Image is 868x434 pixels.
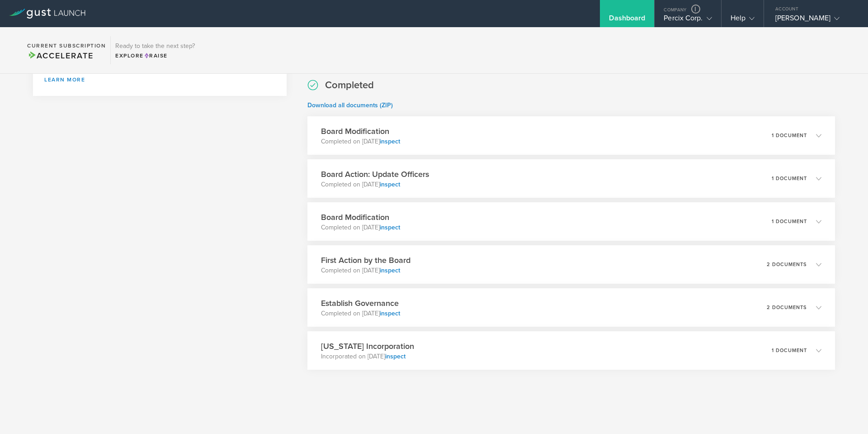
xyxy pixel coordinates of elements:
[321,211,400,223] h3: Board Modification
[321,137,400,146] p: Completed on [DATE]
[321,254,410,266] h3: First Action by the Board
[27,43,106,48] h2: Current Subscription
[321,340,414,352] h3: [US_STATE] Incorporation
[321,125,400,137] h3: Board Modification
[321,180,429,189] p: Completed on [DATE]
[772,176,807,181] p: 1 document
[775,14,852,27] div: [PERSON_NAME]
[321,168,429,180] h3: Board Action: Update Officers
[44,77,275,82] a: Learn more
[664,14,712,27] div: Percix Corp.
[380,224,400,231] a: inspect
[609,14,645,27] div: Dashboard
[321,309,400,318] p: Completed on [DATE]
[115,43,195,49] h3: Ready to take the next step?
[767,262,807,267] p: 2 documents
[115,52,195,60] div: Explore
[144,52,168,59] span: Raise
[823,391,868,434] iframe: Chat Widget
[767,305,807,310] p: 2 documents
[27,51,93,61] span: Accelerate
[321,352,414,361] p: Incorporated on [DATE]
[321,266,410,275] p: Completed on [DATE]
[380,138,400,145] a: inspect
[731,14,755,27] div: Help
[385,353,406,360] a: inspect
[325,79,374,92] h2: Completed
[772,133,807,138] p: 1 document
[321,297,400,309] h3: Establish Governance
[380,267,400,274] a: inspect
[321,223,400,232] p: Completed on [DATE]
[380,310,400,317] a: inspect
[772,348,807,353] p: 1 document
[307,101,393,109] a: Download all documents (ZIP)
[110,36,199,64] div: Ready to take the next step?ExploreRaise
[772,219,807,224] p: 1 document
[380,181,400,188] a: inspect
